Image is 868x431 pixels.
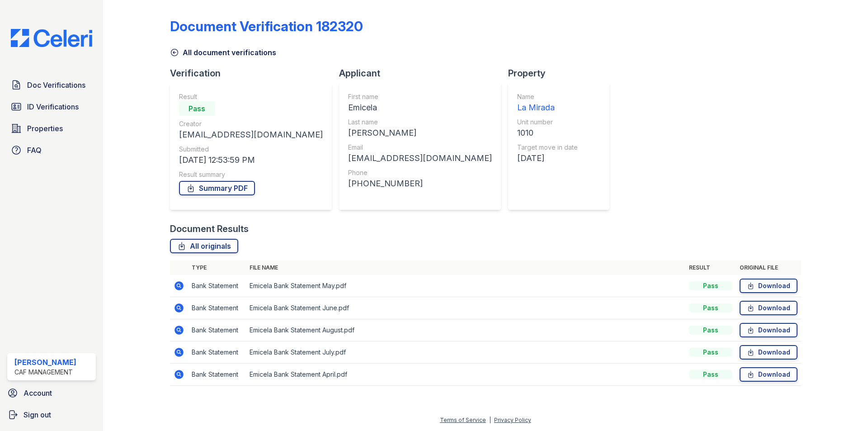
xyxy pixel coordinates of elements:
div: Target move in date [517,143,578,152]
a: Sign out [4,406,99,424]
div: Creator [179,119,323,128]
div: Pass [689,281,732,290]
span: Account [24,388,52,398]
a: Download [740,279,797,293]
a: Account [4,384,99,402]
div: Pass [689,326,732,335]
a: Summary PDF [179,181,255,195]
div: Pass [689,348,732,357]
a: Terms of Service [440,417,486,423]
div: Verification [170,67,339,80]
a: Download [740,367,797,382]
a: All document verifications [170,47,276,58]
div: [PHONE_NUMBER] [348,177,492,190]
div: Pass [689,303,732,313]
a: Name La Mirada [517,92,578,114]
div: Pass [179,101,215,116]
a: Doc Verifications [7,76,96,94]
td: Bank Statement [188,275,246,297]
div: First name [348,92,492,101]
div: [EMAIL_ADDRESS][DOMAIN_NAME] [348,152,492,165]
span: Properties [27,123,63,134]
div: Result [179,92,323,101]
div: 1010 [517,127,578,139]
div: [PERSON_NAME] [348,127,492,139]
a: Privacy Policy [494,417,531,423]
div: Email [348,143,492,152]
div: Document Results [170,223,249,235]
img: CE_Logo_Blue-a8612792a0a2168367f1c8372b55b34899dd931a85d93a1a3d3e32e68fde9ad4.png [4,29,99,47]
a: FAQ [7,141,96,159]
span: Doc Verifications [27,80,85,90]
td: Emicela Bank Statement August.pdf [246,319,685,341]
td: Bank Statement [188,364,246,386]
a: ID Verifications [7,98,96,116]
div: Submitted [179,145,323,154]
div: | [489,417,491,423]
div: Result summary [179,170,323,179]
span: Sign out [24,409,51,420]
span: ID Verifications [27,101,79,112]
td: Emicela Bank Statement May.pdf [246,275,685,297]
span: FAQ [27,145,42,156]
div: Document Verification 182320 [170,18,363,34]
div: Property [508,67,617,80]
th: Result [685,260,736,275]
iframe: chat widget [830,395,859,422]
div: Pass [689,370,732,379]
a: Download [740,323,797,337]
td: Emicela Bank Statement June.pdf [246,297,685,319]
td: Bank Statement [188,319,246,341]
a: All originals [170,239,238,253]
div: [PERSON_NAME] [14,357,76,368]
div: Emicela [348,101,492,114]
div: CAF Management [14,368,76,377]
td: Bank Statement [188,341,246,364]
a: Download [740,301,797,315]
div: Last name [348,118,492,127]
div: Phone [348,168,492,177]
th: Type [188,260,246,275]
td: Bank Statement [188,297,246,319]
div: [EMAIL_ADDRESS][DOMAIN_NAME] [179,128,323,141]
th: Original file [736,260,801,275]
a: Download [740,345,797,360]
div: Unit number [517,118,578,127]
div: Name [517,92,578,101]
div: Applicant [339,67,508,80]
td: Emicela Bank Statement April.pdf [246,364,685,386]
div: La Mirada [517,101,578,114]
div: [DATE] [517,152,578,165]
td: Emicela Bank Statement July.pdf [246,341,685,364]
div: [DATE] 12:53:59 PM [179,154,323,166]
a: Properties [7,119,96,137]
th: File name [246,260,685,275]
